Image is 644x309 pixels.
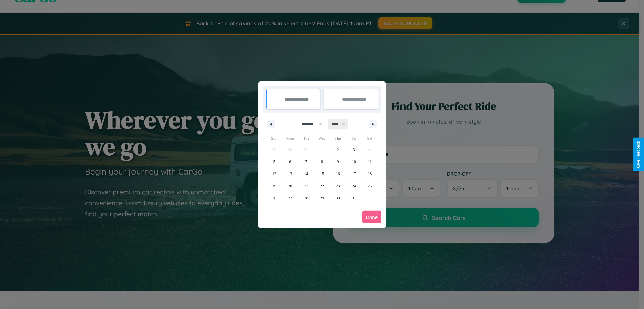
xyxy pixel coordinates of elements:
[320,192,324,204] span: 29
[314,156,330,168] button: 8
[282,180,298,192] button: 20
[353,144,355,156] span: 3
[346,144,362,156] button: 3
[330,180,346,192] button: 23
[314,144,330,156] button: 1
[336,192,340,204] span: 30
[346,192,362,204] button: 31
[298,192,314,204] button: 28
[362,133,378,144] span: Sat
[266,192,282,204] button: 26
[266,156,282,168] button: 5
[273,156,275,168] span: 5
[369,144,371,156] span: 4
[368,180,372,192] span: 25
[352,180,356,192] span: 24
[337,156,339,168] span: 9
[266,168,282,180] button: 12
[314,180,330,192] button: 22
[368,168,372,180] span: 18
[298,168,314,180] button: 14
[305,156,307,168] span: 7
[346,168,362,180] button: 17
[330,192,346,204] button: 30
[636,141,641,168] div: Give Feedback
[362,144,378,156] button: 4
[298,180,314,192] button: 21
[320,180,324,192] span: 22
[314,192,330,204] button: 29
[330,168,346,180] button: 16
[304,168,308,180] span: 14
[282,168,298,180] button: 13
[298,156,314,168] button: 7
[289,156,291,168] span: 6
[352,156,356,168] span: 10
[298,133,314,144] span: Tue
[304,180,308,192] span: 21
[346,133,362,144] span: Fri
[321,144,323,156] span: 1
[346,156,362,168] button: 10
[266,133,282,144] span: Sun
[272,180,276,192] span: 19
[288,180,292,192] span: 20
[304,192,308,204] span: 28
[352,168,356,180] span: 17
[282,156,298,168] button: 6
[336,168,340,180] span: 16
[272,192,276,204] span: 26
[330,133,346,144] span: Thu
[336,180,340,192] span: 23
[272,168,276,180] span: 12
[352,192,356,204] span: 31
[314,168,330,180] button: 15
[362,168,378,180] button: 18
[314,133,330,144] span: Wed
[321,156,323,168] span: 8
[288,192,292,204] span: 27
[362,211,381,223] button: Done
[282,192,298,204] button: 27
[368,156,372,168] span: 11
[330,144,346,156] button: 2
[288,168,292,180] span: 13
[337,144,339,156] span: 2
[266,180,282,192] button: 19
[362,156,378,168] button: 11
[362,180,378,192] button: 25
[320,168,324,180] span: 15
[330,156,346,168] button: 9
[346,180,362,192] button: 24
[282,133,298,144] span: Mon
